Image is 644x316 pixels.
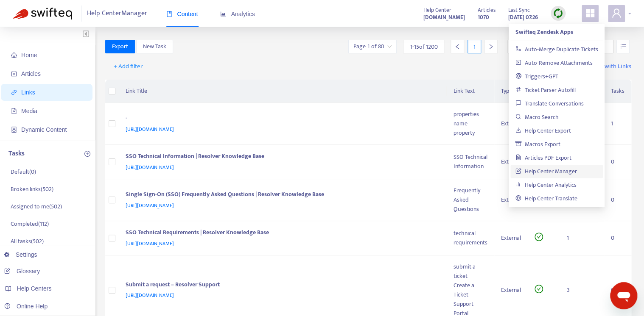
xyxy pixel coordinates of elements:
span: plus-circle [84,151,90,157]
a: Auto-Remove Attachments [515,58,593,68]
span: Articles [478,6,496,15]
div: Single Sign-On (SSO) Frequently Asked Questions | Resolver Knowledge Base [126,190,437,201]
a: Help Center Analytics [515,180,577,190]
span: file-image [11,108,17,114]
button: New Task [136,40,173,53]
a: Help Center Export [515,126,571,136]
span: check-circle [535,285,543,293]
a: Help Center Manager [515,166,577,176]
td: 0 [604,145,631,179]
span: link [11,89,17,95]
span: home [11,52,17,58]
th: Link Text [447,80,494,103]
span: user [611,8,622,18]
span: [URL][DOMAIN_NAME] [126,201,174,210]
span: [URL][DOMAIN_NAME] [126,163,174,172]
img: sync.dc5367851b00ba804db3.png [553,8,563,19]
div: External [501,233,521,243]
span: Dynamic Content [21,126,67,133]
span: + Add filter [114,61,143,72]
span: check-circle [535,233,543,241]
span: area-chart [220,11,226,17]
span: Last Sync [508,6,530,15]
div: External [501,286,521,295]
td: 1 [560,221,604,255]
div: Frequently Asked Questions [454,186,487,214]
div: SSO Technical Requirements | Resolver Knowledge Base [126,228,437,239]
div: SSO Technical Information [454,152,487,171]
span: appstore [585,8,595,18]
span: Media [21,108,37,114]
p: Assigned to me ( 502 ) [11,202,62,211]
span: Home [21,52,37,58]
a: [DOMAIN_NAME] [423,12,465,22]
strong: [DATE] 07:26 [508,13,538,22]
a: Macros Export [515,139,560,149]
th: Type [494,80,528,103]
a: Help Center Translate [515,194,577,203]
div: - [126,114,437,125]
a: Glossary [4,268,40,274]
span: Export [112,42,128,51]
th: Link Title [119,80,447,103]
p: Completed ( 112 ) [11,219,49,228]
td: 0 [604,179,631,221]
span: [URL][DOMAIN_NAME] [126,239,174,248]
strong: 1070 [478,13,489,22]
a: Settings [4,251,37,258]
div: External [501,157,521,166]
div: Submit a request – Resolver Support [126,280,437,291]
span: Help Center Manager [87,6,147,22]
a: Articles PDF Export [515,153,571,163]
span: container [11,127,17,133]
button: Export [105,40,135,53]
span: account-book [11,71,17,77]
div: SSO Technical Information | Resolver Knowledge Base [126,152,437,163]
span: Links [21,89,35,96]
span: New Task [143,42,166,51]
th: Tasks [604,80,631,103]
a: Ticket Parser Autofill [515,85,576,95]
span: book [166,11,172,17]
div: 1 [468,40,481,53]
a: Auto-Merge Duplicate Tickets [515,44,598,54]
p: Broken links ( 502 ) [11,185,53,194]
span: [URL][DOMAIN_NAME] [126,125,174,133]
iframe: Button to launch messaging window [610,282,637,309]
div: External [501,195,521,205]
td: 0 [604,221,631,255]
strong: Swifteq Zendesk Apps [515,27,573,37]
button: unordered-list [616,40,630,53]
div: technical requirements [454,229,487,247]
a: Online Help [4,303,48,310]
a: Translate Conversations [515,99,584,108]
span: left [454,44,460,50]
p: Tasks [8,149,25,159]
a: Macro Search [515,112,559,122]
span: [URL][DOMAIN_NAME] [126,291,174,299]
span: 1 - 15 of 1200 [410,42,437,51]
div: name property [454,119,487,138]
div: External [501,119,521,128]
span: Analytics [220,11,255,17]
span: Content [166,11,198,17]
span: Type [501,86,514,96]
p: All tasks ( 502 ) [11,237,44,246]
td: 1 [604,103,631,145]
div: Create a Ticket [454,281,487,299]
button: + Add filter [107,60,149,73]
span: Help Center [423,6,451,15]
div: properties [454,110,487,119]
span: unordered-list [620,43,626,49]
span: Articles [21,70,41,77]
span: right [488,44,494,50]
p: Default ( 0 ) [11,167,36,176]
a: Triggers+GPT [515,72,558,81]
div: submit a ticket [454,262,487,281]
img: Swifteq [13,8,72,19]
span: Help Centers [17,285,52,292]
